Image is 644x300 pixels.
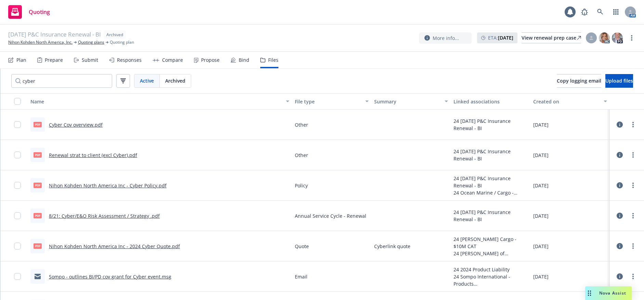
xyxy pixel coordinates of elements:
[374,98,441,105] div: Summary
[11,74,112,88] input: Search by keyword...
[454,175,527,189] div: 24 [DATE] P&C Insurance Renewal - BI
[49,243,180,249] a: Nihon Kohden North America Inc - 2024 Cyber Quote.pdf
[612,32,623,43] img: photo
[106,32,123,38] span: Archived
[629,181,637,189] a: more
[28,93,292,110] button: Name
[629,120,637,129] a: more
[533,182,549,189] span: [DATE]
[454,250,527,257] div: 24 [PERSON_NAME] of [GEOGRAPHIC_DATA], Underwriters at Lloyd's, [GEOGRAPHIC_DATA] - [PERSON_NAME]...
[530,93,610,110] button: Created on
[14,152,21,158] input: Toggle Row Selected
[295,121,308,128] span: Other
[29,9,50,15] span: Quoting
[14,212,21,219] input: Toggle Row Selected
[419,32,472,44] button: More info...
[5,2,53,22] a: Quoting
[533,152,549,159] span: [DATE]
[578,5,591,19] a: Report a Bug
[201,57,220,63] div: Propose
[268,57,278,63] div: Files
[585,286,632,300] button: Nova Assist
[295,98,361,105] div: File type
[295,243,309,250] span: Quote
[8,30,101,39] span: [DATE] P&C Insurance Renewal - BI
[30,98,282,105] div: Name
[295,273,307,280] span: Email
[49,152,137,158] a: Renewal strat to client (excl Cyber).pdf
[454,266,527,273] div: 24 2024 Product Liability
[522,32,581,43] a: View renewal prep case
[14,182,21,189] input: Toggle Row Selected
[454,273,527,287] div: 24 Sompo International - Products
[34,183,42,188] span: pdf
[605,77,633,84] span: Upload files
[599,290,626,296] span: Nova Assist
[34,152,42,157] span: pdf
[628,34,636,42] a: more
[239,57,249,63] div: Bind
[14,121,21,128] input: Toggle Row Selected
[629,242,637,250] a: more
[533,98,600,105] div: Created on
[451,93,530,110] button: Linked associations
[557,74,601,88] button: Copy logging email
[557,77,601,84] span: Copy logging email
[533,243,549,250] span: [DATE]
[34,122,42,127] span: pdf
[162,57,183,63] div: Compare
[45,57,63,63] div: Prepare
[14,98,21,105] input: Select all
[629,212,637,220] a: more
[454,98,527,105] div: Linked associations
[295,182,308,189] span: Policy
[34,213,42,218] span: pdf
[82,57,98,63] div: Submit
[454,209,527,223] div: 24 [DATE] P&C Insurance Renewal - BI
[292,93,371,110] button: File type
[454,148,527,162] div: 24 [DATE] P&C Insurance Renewal - BI
[533,212,549,219] span: [DATE]
[295,212,366,219] span: Annual Service Cycle - Renewal
[165,77,185,84] span: Archived
[629,151,637,159] a: more
[295,152,308,159] span: Other
[14,273,21,280] input: Toggle Row Selected
[498,34,513,41] strong: [DATE]
[605,74,633,88] button: Upload files
[533,121,549,128] span: [DATE]
[454,189,527,196] div: 24 Ocean Marine / Cargo - CyberLink
[593,5,607,19] a: Search
[454,235,527,250] div: 24 [PERSON_NAME] Cargo - $10M CAT
[533,273,549,280] span: [DATE]
[34,243,42,248] span: pdf
[609,5,623,19] a: Switch app
[8,39,73,45] a: Nihon Kohden North America, Inc.
[374,243,410,250] span: Cyberlink quote
[585,286,594,300] div: Drag to move
[49,122,103,128] a: Cyber Cov overview.pdf
[110,39,134,45] span: Quoting plan
[16,57,26,63] div: Plan
[117,57,142,63] div: Responses
[629,272,637,281] a: more
[433,34,459,42] span: More info...
[49,273,171,280] a: Sompo - outlines BI/PD cov grant for Cyber event.msg
[140,77,154,84] span: Active
[488,34,513,41] span: ETA :
[14,243,21,249] input: Toggle Row Selected
[78,39,104,45] a: Quoting plans
[599,32,610,43] img: photo
[49,182,167,189] a: Nihon Kohden North America Inc - Cyber Policy.pdf
[454,117,527,132] div: 24 [DATE] P&C Insurance Renewal - BI
[49,213,160,219] a: 8/21: Cyber/E&O Risk Assessment / Strategy .pdf
[371,93,451,110] button: Summary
